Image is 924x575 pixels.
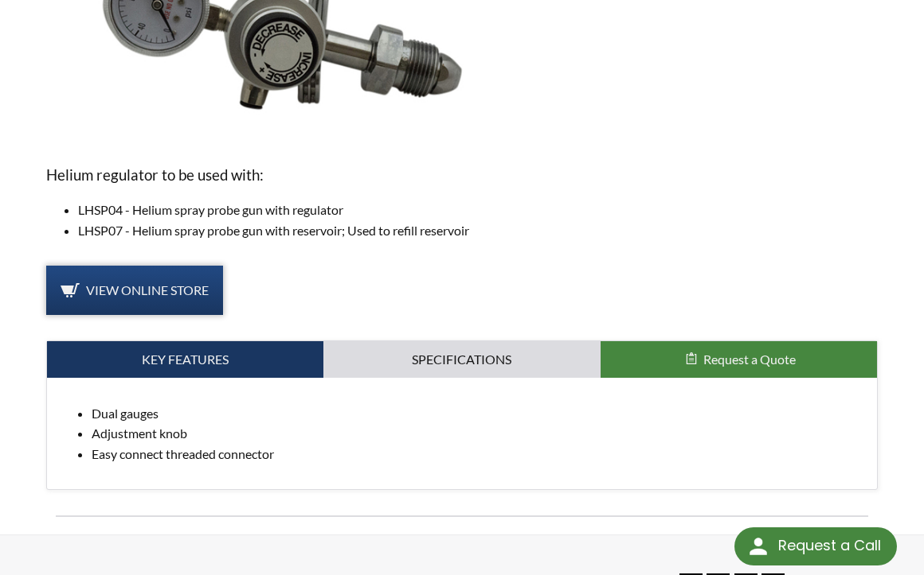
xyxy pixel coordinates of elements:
li: LHSP07 - Helium spray probe gun with reservoir; Used to refill reservoir [78,220,878,241]
li: Easy connect threaded connector [92,444,864,464]
a: View Online Store [46,266,223,315]
img: round button [746,534,771,559]
li: LHSP04 - Helium spray probe gun with regulator [78,200,878,220]
a: Specifications [323,341,600,378]
div: Request a Call [734,527,897,565]
div: Request a Call [778,527,881,564]
a: Key Features [47,341,323,378]
span: View Online Store [86,282,209,297]
li: Adjustment knob [92,423,864,444]
button: Request a Quote [601,341,877,378]
p: Helium regulator to be used with: [46,163,878,187]
li: Dual gauges [92,403,864,424]
span: Request a Quote [703,352,796,367]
